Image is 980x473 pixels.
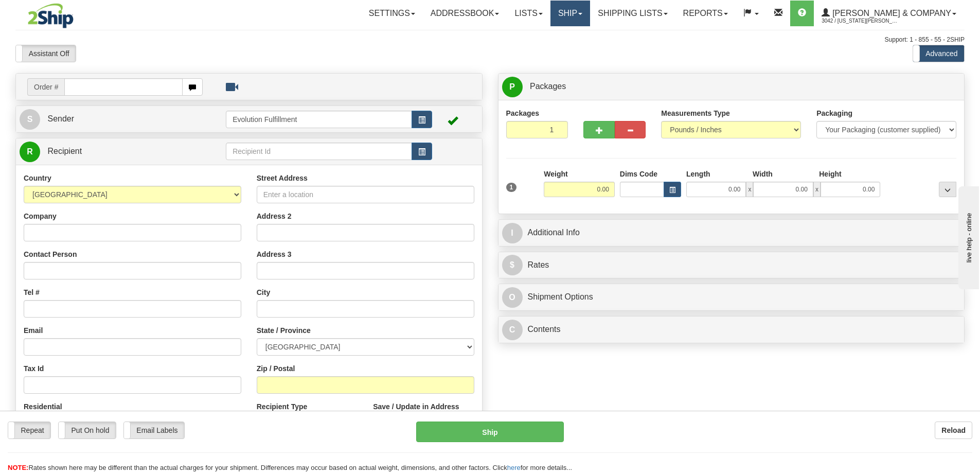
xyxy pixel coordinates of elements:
[686,169,710,179] label: Length
[507,464,521,471] a: here
[24,401,62,412] label: Residential
[361,1,423,26] a: Settings
[24,211,57,221] label: Company
[816,108,852,118] label: Packaging
[257,173,308,183] label: Street Address
[373,401,474,422] label: Save / Update in Address Book
[502,287,961,308] a: OShipment Options
[506,108,540,118] label: Packages
[8,464,28,471] span: NOTE:
[530,82,566,91] span: Packages
[502,320,523,340] span: C
[226,111,412,128] input: Sender Id
[913,45,964,62] label: Advanced
[20,141,203,162] a: R Recipient
[941,426,966,434] b: Reload
[544,169,567,179] label: Weight
[24,325,43,336] label: Email
[24,363,44,374] label: Tax Id
[502,222,961,243] a: IAdditional Info
[257,401,308,412] label: Recipient Type
[502,319,961,340] a: CContents
[416,422,564,442] button: Ship
[16,45,76,62] label: Assistant Off
[753,169,773,179] label: Width
[423,1,507,26] a: Addressbook
[502,77,523,97] span: P
[257,186,474,203] input: Enter a location
[675,1,736,26] a: Reports
[24,287,40,297] label: Tel #
[20,109,40,130] span: S
[257,249,292,259] label: Address 3
[814,1,964,26] a: [PERSON_NAME] & Company 3042 / [US_STATE][PERSON_NAME]
[502,287,523,308] span: O
[935,422,972,439] button: Reload
[257,287,270,297] label: City
[502,255,961,276] a: $Rates
[20,109,226,130] a: S Sender
[502,223,523,243] span: I
[24,173,51,183] label: Country
[506,183,517,192] span: 1
[813,182,821,197] span: x
[819,169,842,179] label: Height
[8,9,95,16] div: live help - online
[20,142,40,162] span: R
[257,363,295,374] label: Zip / Postal
[956,184,979,289] iframe: chat widget
[15,36,965,44] div: Support: 1 - 855 - 55 - 2SHIP
[24,249,77,259] label: Contact Person
[8,422,50,439] label: Repeat
[47,114,74,123] span: Sender
[226,143,412,160] input: Recipient Id
[830,9,951,17] span: [PERSON_NAME] & Company
[257,211,292,221] label: Address 2
[59,422,116,439] label: Put On hold
[257,325,311,336] label: State / Province
[502,255,523,275] span: $
[620,169,657,179] label: Dims Code
[27,78,64,96] span: Order #
[15,3,86,29] img: logo3042.jpg
[746,182,753,197] span: x
[47,147,82,155] span: Recipient
[661,108,730,118] label: Measurements Type
[590,1,675,26] a: Shipping lists
[507,1,550,26] a: Lists
[822,16,899,26] span: 3042 / [US_STATE][PERSON_NAME]
[124,422,184,439] label: Email Labels
[550,1,590,26] a: Ship
[939,182,956,197] div: ...
[502,76,961,97] a: P Packages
